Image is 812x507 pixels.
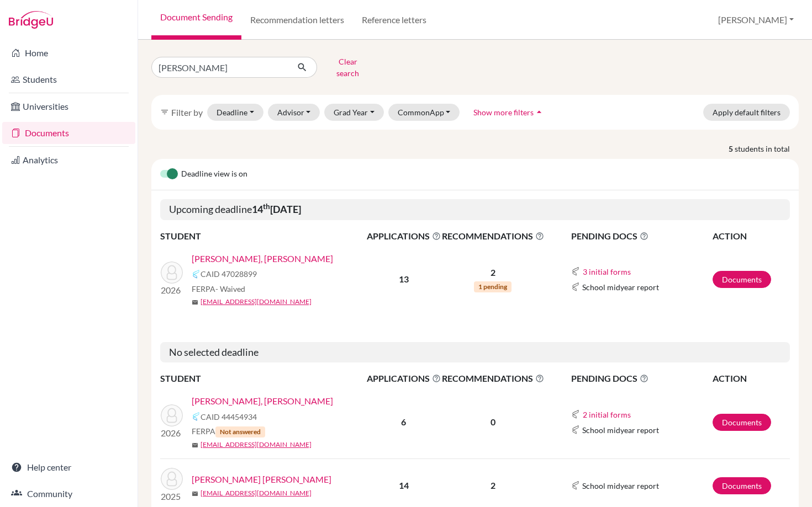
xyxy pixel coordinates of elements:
b: 6 [401,417,406,427]
strong: 5 [729,143,735,154]
span: 1 pending [474,281,512,292]
i: arrow_drop_up [534,106,545,118]
span: CAID 47028899 [201,268,257,280]
button: [PERSON_NAME] [713,9,799,30]
span: PENDING DOCS [571,230,712,243]
p: 0 [442,415,544,429]
a: [EMAIL_ADDRESS][DOMAIN_NAME] [201,488,312,498]
img: Common App logo [192,412,201,421]
span: mail [192,490,198,497]
span: FERPA [192,283,245,295]
a: Documents [713,414,771,431]
b: 14 [DATE] [252,203,301,215]
a: Analytics [2,149,135,171]
img: Common App logo [192,270,201,279]
p: 2 [442,266,544,279]
input: Find student by name... [151,57,288,78]
p: 2 [442,479,544,492]
span: mail [192,299,198,306]
a: Community [2,483,135,505]
img: Common App logo [571,481,580,490]
b: 13 [399,274,409,284]
a: Documents [2,122,135,144]
button: 2 initial forms [582,408,631,421]
button: CommonApp [388,104,460,121]
button: Show more filtersarrow_drop_up [464,104,554,121]
span: APPLICATIONS [367,372,441,385]
th: STUDENT [160,229,366,243]
b: 14 [399,480,409,490]
p: 2025 [161,490,183,503]
a: [PERSON_NAME] [PERSON_NAME] [192,473,331,486]
a: [EMAIL_ADDRESS][DOMAIN_NAME] [201,297,312,307]
a: Documents [713,271,771,288]
span: students in total [735,143,799,154]
span: Not answered [215,426,265,437]
sup: th [263,202,270,211]
h5: No selected deadline [160,342,790,363]
button: Advisor [268,104,320,121]
img: Vargas Odio, Marcelo Jose [161,261,183,284]
button: Deadline [207,104,263,121]
span: RECOMMENDATIONS [442,372,544,385]
span: School midyear report [582,281,659,293]
a: Help center [2,456,135,478]
button: Apply default filters [703,104,790,121]
img: Common App logo [571,425,580,434]
img: Common App logo [571,282,580,291]
span: RECOMMENDATIONS [442,230,544,243]
a: [PERSON_NAME], [PERSON_NAME] [192,252,333,265]
span: CAID 44454934 [201,411,257,423]
img: Blandon Vargas, Alberto Jose [161,404,183,426]
a: Home [2,42,135,64]
a: Students [2,68,135,90]
span: APPLICATIONS [367,230,441,243]
span: FERPA [192,425,265,437]
p: 2026 [161,284,183,297]
a: Universities [2,95,135,118]
h5: Upcoming deadline [160,199,790,220]
span: - Waived [215,284,245,293]
th: ACTION [712,229,790,243]
a: [EMAIL_ADDRESS][DOMAIN_NAME] [201,440,312,450]
img: Bridge-U [9,11,53,29]
button: Grad Year [324,104,384,121]
th: ACTION [712,371,790,386]
a: Documents [713,477,771,494]
span: PENDING DOCS [571,372,712,385]
span: Show more filters [473,108,534,117]
p: 2026 [161,426,183,440]
span: Deadline view is on [181,168,247,181]
th: STUDENT [160,371,366,386]
span: mail [192,442,198,449]
button: Clear search [317,53,378,82]
button: 3 initial forms [582,265,631,278]
span: School midyear report [582,424,659,436]
img: Common App logo [571,410,580,419]
span: Filter by [171,107,203,118]
span: School midyear report [582,480,659,492]
img: Vargas Ubilla, Andrea [161,468,183,490]
a: [PERSON_NAME], [PERSON_NAME] [192,394,333,408]
img: Common App logo [571,267,580,276]
i: filter_list [160,108,169,116]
